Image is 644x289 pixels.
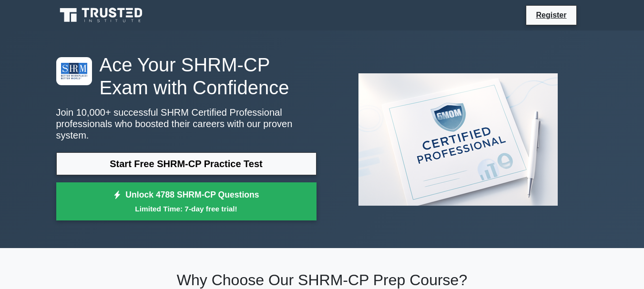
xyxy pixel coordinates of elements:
[56,107,317,141] p: Join 10,000+ successful SHRM Certified Professional professionals who boosted their careers with ...
[68,203,305,214] small: Limited Time: 7-day free trial!
[56,53,317,99] h1: Ace Your SHRM-CP Exam with Confidence
[56,152,317,175] a: Start Free SHRM-CP Practice Test
[56,182,317,220] a: Unlock 4788 SHRM-CP QuestionsLimited Time: 7-day free trial!
[351,66,565,213] img: SHRM Certified Professional Preview
[56,271,588,289] h2: Why Choose Our SHRM-CP Prep Course?
[530,9,572,21] a: Register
